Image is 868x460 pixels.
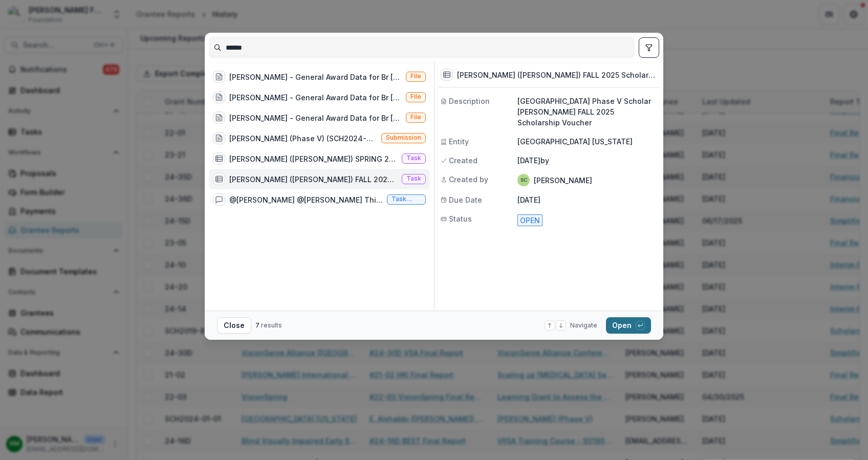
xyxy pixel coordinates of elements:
span: Status [449,213,472,224]
div: [PERSON_NAME] (Phase V) (SCH2024-01-02) [229,133,377,144]
span: Task [406,175,421,182]
span: Navigate [570,321,597,330]
div: [PERSON_NAME] - General Award Data for Br [PERSON_NAME] sp_sum voucher.docx [229,92,402,103]
p: [DATE] by [517,155,657,166]
div: Sandra Ching [520,178,527,183]
span: Task [406,155,421,162]
span: Due Date [449,194,482,205]
span: 7 [255,321,259,329]
span: Submission [386,134,421,141]
span: File [410,93,421,100]
div: [PERSON_NAME] ([PERSON_NAME]) FALL 2025 Scholarship Voucher [229,174,398,185]
button: Open [606,317,651,334]
button: Close [217,317,251,334]
p: [DATE] [517,194,540,205]
span: Entity [449,136,469,147]
div: @[PERSON_NAME] @[PERSON_NAME] This is the Spring, 2025 [PERSON_NAME]-Brother [PERSON_NAME] Schola... [229,194,383,205]
span: Task comment [392,195,421,203]
span: File [410,73,421,80]
span: Open [517,214,542,226]
div: [PERSON_NAME] - General Award Data for Br [PERSON_NAME] sp_sum voucher.docx [229,113,402,123]
p: [PERSON_NAME] [534,175,592,186]
p: [GEOGRAPHIC_DATA] Phase V Scholar [PERSON_NAME] FALL 2025 Scholarship Voucher [517,96,657,128]
span: Created [449,155,478,166]
div: [PERSON_NAME] ([PERSON_NAME]) SPRING 2025 Scholarship Voucher [229,154,398,164]
p: [GEOGRAPHIC_DATA] [US_STATE] [517,136,657,147]
div: [PERSON_NAME] - General Award Data for Br [PERSON_NAME] sp_sum voucher.PNG [229,72,402,82]
span: Description [449,96,490,106]
button: toggle filters [639,37,659,58]
span: Created by [449,174,488,185]
span: results [261,321,282,329]
span: File [410,114,421,121]
h3: [PERSON_NAME] ([PERSON_NAME]) FALL 2025 Scholarship Voucher [457,70,657,80]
